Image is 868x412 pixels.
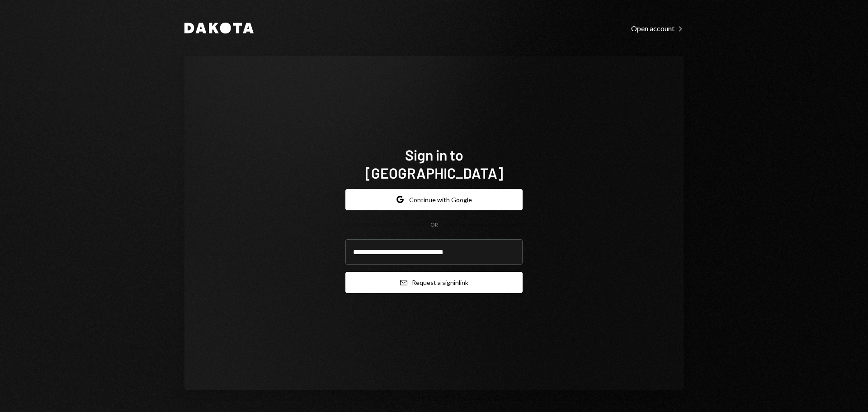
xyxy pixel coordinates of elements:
[345,146,523,182] h1: Sign in to [GEOGRAPHIC_DATA]
[345,272,523,293] button: Request a signinlink
[631,23,684,33] a: Open account
[345,189,523,210] button: Continue with Google
[430,221,438,229] div: OR
[631,24,684,33] div: Open account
